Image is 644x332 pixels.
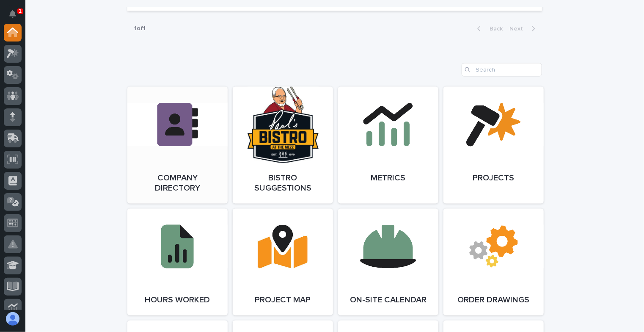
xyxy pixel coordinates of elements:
span: Next [509,26,528,32]
a: Hours Worked [127,209,228,315]
button: Back [471,25,506,33]
span: Back [484,26,503,32]
a: Projects [443,87,544,204]
p: 1 of 1 [127,18,152,39]
a: Project Map [233,209,333,315]
button: users-avatar [4,310,22,328]
input: Search [462,63,542,77]
a: Company Directory [127,87,228,204]
a: Metrics [338,87,438,204]
p: 1 [19,8,22,14]
a: On-Site Calendar [338,209,438,315]
a: Bistro Suggestions [233,87,333,204]
button: Notifications [4,5,22,23]
a: Order Drawings [443,209,544,315]
button: Next [506,25,542,33]
div: Notifications1 [11,10,22,24]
